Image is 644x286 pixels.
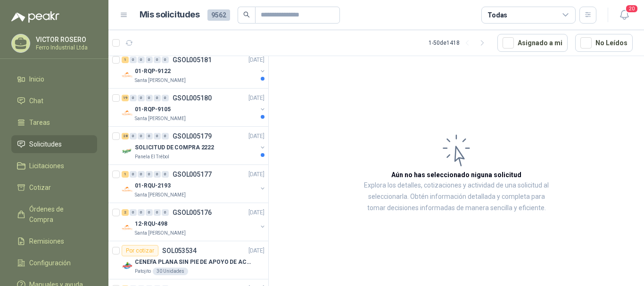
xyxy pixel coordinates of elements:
div: 19 [122,95,129,101]
span: 20 [625,4,638,13]
p: 01-RQU-2193 [135,181,171,190]
p: Patojito [135,268,151,275]
button: 20 [616,7,633,24]
a: Configuración [11,254,97,272]
div: 0 [138,209,145,216]
h1: Mis solicitudes [140,8,200,22]
div: 28 [122,133,129,139]
div: 0 [154,57,161,63]
div: 0 [146,209,153,216]
div: Todas [487,10,507,20]
a: Cotizar [11,179,97,196]
img: Company Logo [122,107,133,119]
p: Explora los detalles, cotizaciones y actividad de una solicitud al seleccionarla. Obtén informaci... [363,180,550,214]
p: [DATE] [248,56,264,65]
p: Santa [PERSON_NAME] [135,229,186,237]
span: Órdenes de Compra [29,204,88,225]
div: 1 [122,57,129,63]
div: 1 - 50 de 1418 [429,35,490,50]
p: [DATE] [248,94,264,103]
div: 0 [146,95,153,101]
div: 0 [162,171,169,178]
p: Santa [PERSON_NAME] [135,191,186,199]
p: [DATE] [248,208,264,217]
div: Por cotizar [122,245,158,256]
a: Tareas [11,114,97,131]
div: 0 [130,57,137,63]
div: 0 [162,209,169,216]
div: 0 [154,171,161,178]
div: 2 [122,209,129,216]
img: Logo peakr [11,11,59,23]
a: 2 0 0 0 0 0 GSOL005176[DATE] Company Logo12-RQU-498Santa [PERSON_NAME] [122,207,266,237]
div: 0 [130,171,137,178]
a: 28 0 0 0 0 0 GSOL005179[DATE] Company LogoSOLICITUD DE COMPRA 2222Panela El Trébol [122,131,266,161]
a: 1 0 0 0 0 0 GSOL005177[DATE] Company Logo01-RQU-2193Santa [PERSON_NAME] [122,169,266,199]
div: 0 [130,209,137,216]
div: 1 [122,171,129,178]
span: Chat [29,96,43,106]
img: Company Logo [122,222,133,233]
p: GSOL005181 [173,57,212,63]
p: 01-RQP-9122 [135,67,171,76]
div: 0 [146,171,153,178]
div: 0 [138,171,145,178]
a: 19 0 0 0 0 0 GSOL005180[DATE] Company Logo01-RQP-9105Santa [PERSON_NAME] [122,92,266,123]
p: 01-RQP-9105 [135,105,171,114]
p: Santa [PERSON_NAME] [135,77,186,84]
a: Por cotizarSOL053534[DATE] Company LogoCENEFA PLANA SIN PIE DE APOYO DE ACUERDO A LA IMAGEN ADJUN... [108,241,268,279]
p: VICTOR ROSERO [36,36,95,43]
img: Company Logo [122,146,133,157]
span: Cotizar [29,182,51,193]
span: Solicitudes [29,139,62,149]
div: 0 [162,57,169,63]
div: 0 [138,95,145,101]
div: 30 Unidades [153,268,188,275]
a: Órdenes de Compra [11,200,97,229]
a: 1 0 0 0 0 0 GSOL005181[DATE] Company Logo01-RQP-9122Santa [PERSON_NAME] [122,54,266,84]
h3: Aún no has seleccionado niguna solicitud [391,170,521,180]
p: Santa [PERSON_NAME] [135,115,186,123]
p: GSOL005180 [173,95,212,101]
span: 9562 [207,9,230,21]
div: 0 [130,95,137,101]
a: Licitaciones [11,157,97,175]
span: Licitaciones [29,161,64,171]
div: 0 [138,133,145,139]
span: Tareas [29,117,50,128]
p: GSOL005176 [173,209,212,216]
div: 0 [154,133,161,139]
div: 0 [154,95,161,101]
p: [DATE] [248,246,264,255]
p: SOLICITUD DE COMPRA 2222 [135,143,214,152]
img: Company Logo [122,69,133,81]
p: Ferro Industrial Ltda [36,45,95,50]
p: GSOL005177 [173,171,212,178]
span: Configuración [29,258,71,268]
p: [DATE] [248,170,264,179]
div: 0 [146,133,153,139]
div: 0 [130,133,137,139]
p: SOL053534 [162,247,197,254]
p: [DATE] [248,132,264,141]
a: Chat [11,92,97,110]
div: 0 [138,57,145,63]
img: Company Logo [122,260,133,271]
p: 12-RQU-498 [135,220,167,229]
p: CENEFA PLANA SIN PIE DE APOYO DE ACUERDO A LA IMAGEN ADJUNTA [135,258,252,267]
span: search [243,11,250,18]
p: Panela El Trébol [135,153,169,161]
a: Inicio [11,70,97,88]
div: 0 [146,57,153,63]
div: 0 [162,133,169,139]
div: 0 [162,95,169,101]
p: GSOL005179 [173,133,212,139]
span: Inicio [29,74,44,84]
a: Remisiones [11,232,97,250]
div: 0 [154,209,161,216]
span: Remisiones [29,236,64,246]
a: Solicitudes [11,135,97,153]
img: Company Logo [122,184,133,195]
